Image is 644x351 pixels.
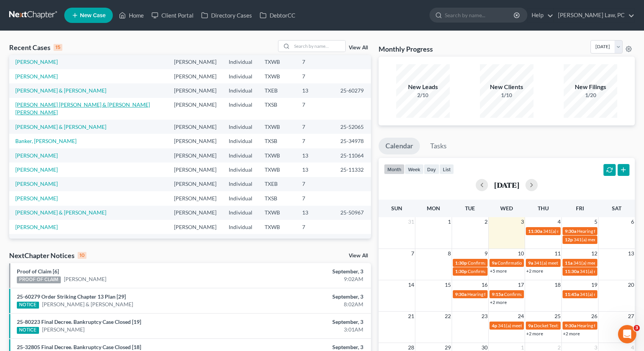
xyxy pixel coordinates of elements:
a: [PERSON_NAME] & [PERSON_NAME] [42,301,133,308]
td: TXEB [259,177,296,191]
a: Client Portal [148,8,197,22]
span: Wed [500,205,513,211]
span: 4 [557,217,561,226]
input: Search by name... [292,41,345,52]
td: [PERSON_NAME] [168,98,223,120]
span: Confirmation Hearing for [PERSON_NAME] [468,260,555,266]
div: 1/10 [480,91,533,99]
span: 4p [492,323,497,328]
td: 25-52065 [334,120,371,134]
td: TXSB [259,134,296,148]
span: 21 [407,312,415,321]
span: 20 [627,280,635,289]
td: Individual [223,83,259,97]
td: TXSB [259,234,296,248]
span: 9a [528,323,533,328]
a: +5 more [490,268,507,274]
span: 1 [447,217,452,226]
a: [PERSON_NAME] [PERSON_NAME] & [PERSON_NAME] [PERSON_NAME] [15,101,150,115]
a: +2 more [563,331,580,336]
a: [PERSON_NAME] [15,238,58,244]
h2: [DATE] [494,181,519,189]
a: View All [349,253,368,258]
span: 15 [444,280,452,289]
td: Individual [223,162,259,177]
span: 16 [481,280,488,289]
td: Individual [223,55,259,69]
div: PROOF OF CLAIM [17,276,61,283]
td: 25-60279 [334,83,371,97]
a: Calendar [379,138,420,154]
td: [PERSON_NAME] [168,234,223,248]
input: Search by name... [445,8,515,22]
td: [PERSON_NAME] [168,83,223,97]
td: TXSB [259,98,296,120]
td: [PERSON_NAME] [168,220,223,234]
a: [PERSON_NAME] [15,180,58,187]
span: 3 [634,325,640,331]
span: 9a [528,260,533,266]
td: [PERSON_NAME] [168,177,223,191]
h3: Monthly Progress [379,44,433,54]
span: 341(a) meeting for [PERSON_NAME] [534,260,608,266]
button: day [424,164,439,174]
div: September, 3 [253,318,363,326]
a: Directory Cases [197,8,256,22]
td: Individual [223,148,259,162]
a: [PERSON_NAME] [15,152,58,159]
a: [PERSON_NAME] [15,166,58,173]
td: 13 [296,83,334,97]
a: 25-80223 Final Decree. Bankruptcy Case Closed [19] [17,318,141,325]
span: 31 [407,217,415,226]
span: 9 [484,249,488,258]
span: 12p [565,237,573,242]
td: TXWB [259,55,296,69]
span: 14 [407,280,415,289]
td: Individual [223,98,259,120]
span: Hearing for [PERSON_NAME] [467,291,527,297]
span: 1:30p [455,260,467,266]
td: 7 [296,98,334,120]
span: Docket Text: for [PERSON_NAME] [534,323,602,328]
a: [PERSON_NAME] [15,73,58,80]
td: 7 [296,55,334,69]
span: 11:45a [565,291,579,297]
div: 8:02AM [253,301,363,308]
td: 13 [296,162,334,177]
td: 25-11332 [334,162,371,177]
a: [PERSON_NAME] & [PERSON_NAME] [15,87,106,94]
td: 25-34921 [334,234,371,248]
td: [PERSON_NAME] [168,69,223,83]
a: DebtorCC [256,8,299,22]
a: [PERSON_NAME] [15,195,58,201]
td: [PERSON_NAME] [168,134,223,148]
td: Individual [223,120,259,134]
td: 25-34978 [334,134,371,148]
span: 27 [627,312,635,321]
span: 1:30p [455,268,467,274]
span: 9:30a [565,228,576,234]
span: 341(a) meeting for [PERSON_NAME] [543,228,617,234]
a: [PERSON_NAME] [64,275,106,283]
td: 13 [296,206,334,220]
span: 11a [565,260,572,266]
div: 15 [54,44,62,51]
td: [PERSON_NAME] [168,120,223,134]
span: Hearing for [PERSON_NAME] [577,323,637,328]
td: Individual [223,220,259,234]
td: TXWB [259,162,296,177]
div: Recent Cases [9,43,62,52]
span: Thu [538,205,549,211]
span: 19 [590,280,598,289]
div: NOTICE [17,302,39,309]
a: Tasks [423,138,454,154]
span: 22 [444,312,452,321]
div: 9:02AM [253,275,363,283]
td: [PERSON_NAME] [168,191,223,205]
div: September, 3 [253,268,363,275]
td: 7 [296,177,334,191]
a: +2 more [490,299,507,305]
div: NextChapter Notices [9,251,86,260]
span: Sat [612,205,621,211]
td: Individual [223,69,259,83]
